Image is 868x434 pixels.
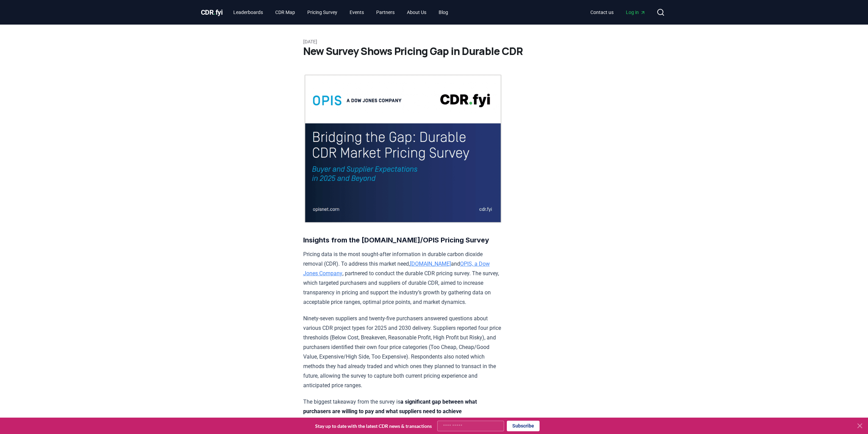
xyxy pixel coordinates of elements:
[214,8,216,16] span: .
[228,6,454,18] nav: Main
[401,6,432,18] a: About Us
[585,6,619,18] a: Contact us
[303,236,489,244] strong: Insights from the [DOMAIN_NAME]/OPIS Pricing Survey
[303,261,490,277] a: OPIS, a Dow Jones Company
[303,45,565,57] h1: New Survey Shows Pricing Gap in Durable CDR
[585,6,651,18] nav: Main
[344,6,369,18] a: Events
[303,38,565,45] p: [DATE]
[270,6,300,18] a: CDR Map
[410,261,451,267] a: [DOMAIN_NAME]
[303,250,503,307] p: Pricing data is the most sought-after information in durable carbon dioxide removal (CDR). To add...
[228,6,268,18] a: Leaderboards
[303,74,503,224] img: blog post image
[620,6,651,18] a: Log in
[626,9,646,16] span: Log in
[201,8,223,17] a: CDR.fyi
[201,8,223,16] span: CDR fyi
[433,6,454,18] a: Blog
[303,314,503,390] p: Ninety-seven suppliers and twenty-five purchasers answered questions about various CDR project ty...
[371,6,400,18] a: Partners
[303,398,477,424] strong: a significant gap between what purchasers are willing to pay and what suppliers need to achieve p...
[302,6,343,18] a: Pricing Survey
[303,397,503,426] p: The biggest takeaway from the survey is This gap is biggest for 2025 but remains substantial for ...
